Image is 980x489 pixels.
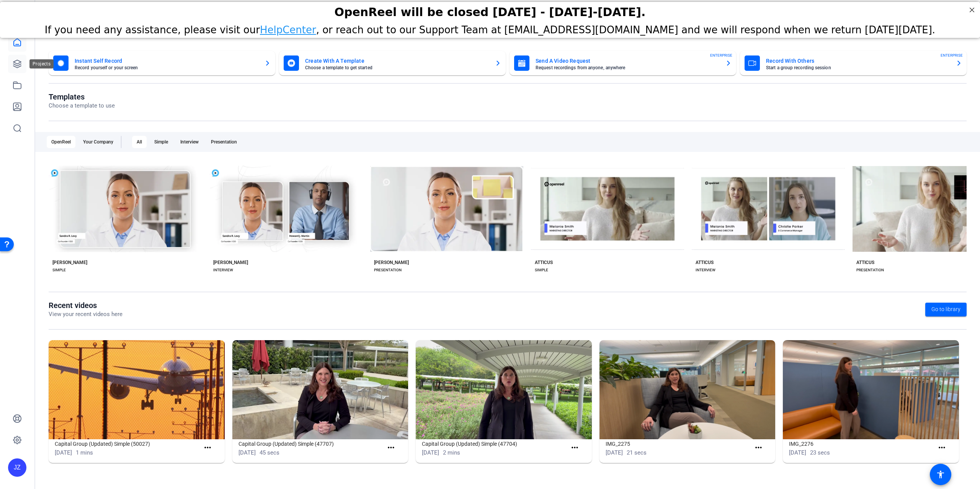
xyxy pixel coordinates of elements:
div: OpenReel [47,136,75,148]
mat-card-title: Record With Others [766,56,950,65]
mat-card-subtitle: Choose a template to get started [305,65,489,70]
span: 45 secs [260,449,279,456]
button: Create With A TemplateChoose a template to get started [279,51,506,75]
div: PRESENTATION [374,267,402,273]
mat-icon: more_horiz [754,443,763,453]
span: [DATE] [606,449,623,456]
mat-icon: more_horiz [386,443,396,453]
img: IMG_2275 [599,340,776,439]
img: Capital Group (Updated) Simple (47707) [232,340,408,439]
span: 23 secs [810,449,830,456]
h1: Capital Group (Updated) Simple (50027) [55,439,200,448]
div: [PERSON_NAME] [52,259,87,266]
a: HelpCenter [260,22,316,34]
div: ATTICUS [696,259,714,266]
div: SIMPLE [535,267,548,273]
mat-icon: more_horiz [937,443,947,453]
h1: IMG_2275 [606,439,751,448]
span: ENTERPRISE [710,52,732,58]
div: OpenReel will be closed [DATE] - [DATE]-[DATE]. [10,3,970,17]
span: [DATE] [55,449,72,456]
div: Presentation [206,136,242,148]
div: ATTICUS [856,259,874,266]
span: 1 mins [76,449,93,456]
mat-card-title: Create With A Template [305,56,489,65]
h1: Capital Group (Updated) Simple (47707) [238,439,384,448]
h1: IMG_2276 [789,439,934,448]
span: [DATE] [422,449,439,456]
div: Projects [29,59,54,68]
img: IMG_2276 [783,340,959,439]
div: PRESENTATION [856,267,884,273]
h1: Capital Group (Updated) Simple (47704) [422,439,567,448]
p: Choose a template to use [49,101,115,110]
span: 2 mins [443,449,460,456]
span: If you need any assistance, please visit our , or reach out to our Support Team at [EMAIL_ADDRESS... [45,22,935,34]
button: Record With OthersStart a group recording sessionENTERPRISE [740,51,967,75]
span: [DATE] [789,449,806,456]
mat-icon: accessibility [936,470,945,479]
div: [PERSON_NAME] [374,259,409,266]
div: SIMPLE [52,267,66,273]
mat-card-title: Send A Video Request [536,56,719,65]
div: [PERSON_NAME] [213,259,248,266]
div: Interview [176,136,203,148]
h1: Templates [49,92,115,101]
div: All [132,136,147,148]
span: [DATE] [238,449,256,456]
img: Capital Group (Updated) Simple (47704) [416,340,592,439]
div: ATTICUS [535,259,553,266]
a: Go to library [925,303,967,316]
mat-card-title: Instant Self Record [75,56,258,65]
mat-icon: more_horiz [203,443,212,453]
mat-card-subtitle: Request recordings from anyone, anywhere [536,65,719,70]
mat-card-subtitle: Record yourself or your screen [75,65,258,70]
button: Send A Video RequestRequest recordings from anyone, anywhereENTERPRISE [510,51,736,75]
div: INTERVIEW [213,267,233,273]
mat-icon: more_horiz [570,443,580,453]
p: View your recent videos here [49,310,122,319]
h1: Recent videos [49,301,122,310]
span: 21 secs [627,449,647,456]
button: Instant Self RecordRecord yourself or your screen [49,51,275,75]
mat-card-subtitle: Start a group recording session [766,65,950,70]
span: ENTERPRISE [941,52,963,58]
span: Go to library [931,305,960,313]
div: JZ [8,458,26,477]
img: Capital Group (Updated) Simple (50027) [49,340,225,439]
div: INTERVIEW [696,267,715,273]
div: Your Company [78,136,118,148]
div: Simple [150,136,173,148]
